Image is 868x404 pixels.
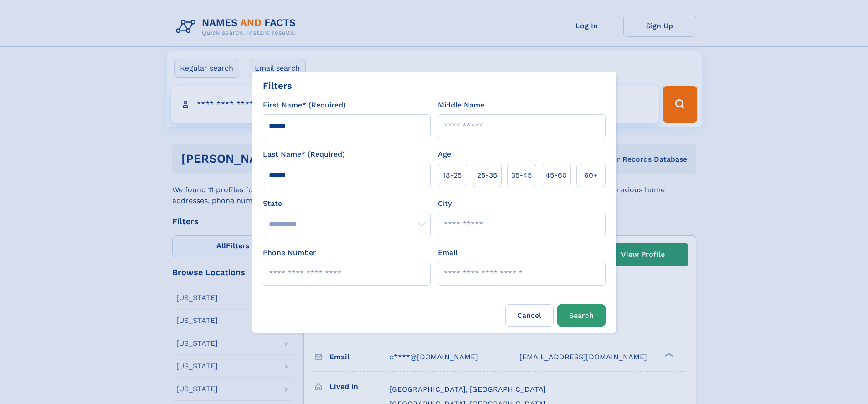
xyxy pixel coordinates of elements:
[511,170,532,181] span: 35‑45
[263,100,346,111] label: First Name* (Required)
[438,100,484,111] label: Middle Name
[443,170,462,181] span: 18‑25
[545,170,567,181] span: 45‑60
[505,304,554,327] label: Cancel
[263,149,345,160] label: Last Name* (Required)
[438,198,452,209] label: City
[477,170,497,181] span: 25‑35
[557,304,606,327] button: Search
[263,79,292,92] div: Filters
[584,170,598,181] span: 60+
[438,247,457,258] label: Email
[263,198,431,209] label: State
[263,247,316,258] label: Phone Number
[438,149,451,160] label: Age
